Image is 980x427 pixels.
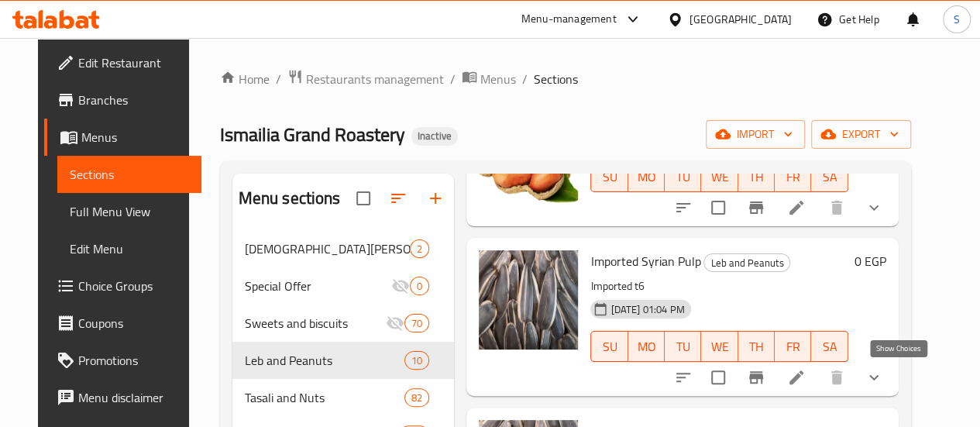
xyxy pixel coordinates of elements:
[738,331,775,362] button: TH
[417,180,454,217] button: Add section
[671,166,695,188] span: TU
[78,53,189,72] span: Edit Restaurant
[44,267,201,305] a: Choice Groups
[689,11,792,28] div: [GEOGRAPHIC_DATA]
[462,69,516,89] a: Menus
[597,166,621,188] span: SU
[597,336,621,358] span: SU
[811,120,911,149] button: export
[405,353,428,368] span: 10
[78,91,189,109] span: Branches
[287,69,444,89] a: Restaurants management
[738,161,775,192] button: TH
[44,81,201,119] a: Branches
[744,336,769,358] span: TH
[718,125,793,144] span: import
[590,161,628,192] button: SU
[818,189,855,226] button: delete
[245,388,404,407] div: Tasali and Nuts
[411,127,458,146] div: Inactive
[665,161,701,192] button: TU
[811,331,848,362] button: SA
[738,359,775,396] button: Branch-specific-item
[818,359,855,396] button: delete
[775,161,811,192] button: FR
[405,316,428,331] span: 70
[44,44,201,81] a: Edit Restaurant
[78,277,189,295] span: Choice Groups
[57,156,201,193] a: Sections
[81,128,189,146] span: Menus
[44,342,201,379] a: Promotions
[57,230,201,267] a: Edit Menu
[44,305,201,342] a: Coupons
[411,279,428,294] span: 0
[665,359,702,396] button: sort-choices
[522,70,528,88] li: /
[702,191,734,224] span: Select to update
[70,239,189,258] span: Edit Menu
[704,254,789,272] span: Leb and Peanuts
[628,161,665,192] button: MO
[276,70,281,88] li: /
[590,331,628,362] button: SU
[78,388,189,407] span: Menu disclaimer
[817,166,841,188] span: SA
[78,314,189,332] span: Coupons
[411,129,458,143] span: Inactive
[232,342,455,379] div: Leb and Peanuts10
[701,161,738,192] button: WE
[347,182,380,215] span: Select all sections
[628,331,665,362] button: MO
[480,70,516,88] span: Menus
[706,120,805,149] button: import
[404,388,429,407] div: items
[744,166,769,188] span: TH
[404,351,429,370] div: items
[604,302,690,317] span: [DATE] 01:04 PM
[703,253,790,272] div: Leb and Peanuts
[220,70,270,88] a: Home
[590,277,848,296] p: Imported t6
[781,166,805,188] span: FR
[634,336,658,358] span: MO
[411,242,428,257] span: 2
[232,305,455,342] div: Sweets and biscuits70
[787,198,806,217] a: Edit menu item
[738,189,775,226] button: Branch-specific-item
[70,165,189,184] span: Sections
[245,351,404,370] div: Leb and Peanuts
[865,198,883,217] svg: Show Choices
[405,391,428,405] span: 82
[634,166,658,188] span: MO
[410,239,429,258] div: items
[391,277,410,295] svg: Inactive section
[78,351,189,370] span: Promotions
[239,187,341,210] h2: Menu sections
[781,336,805,358] span: FR
[534,70,578,88] span: Sections
[855,189,892,226] button: show more
[665,189,702,226] button: sort-choices
[232,379,455,416] div: Tasali and Nuts82
[665,331,701,362] button: TU
[232,267,455,305] div: Special Offer0
[521,10,617,29] div: Menu-management
[954,11,960,28] span: S
[57,193,201,230] a: Full Menu View
[245,277,392,295] span: Special Offer
[824,125,899,144] span: export
[245,314,386,332] span: Sweets and biscuits
[245,239,411,258] span: [DEMOGRAPHIC_DATA][PERSON_NAME][DATE]
[70,202,189,221] span: Full Menu View
[404,314,429,332] div: items
[220,69,911,89] nav: breadcrumb
[232,230,455,267] div: [DEMOGRAPHIC_DATA][PERSON_NAME][DATE]2
[707,336,731,358] span: WE
[707,166,731,188] span: WE
[855,359,892,396] button: show more
[817,336,841,358] span: SA
[701,331,738,362] button: WE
